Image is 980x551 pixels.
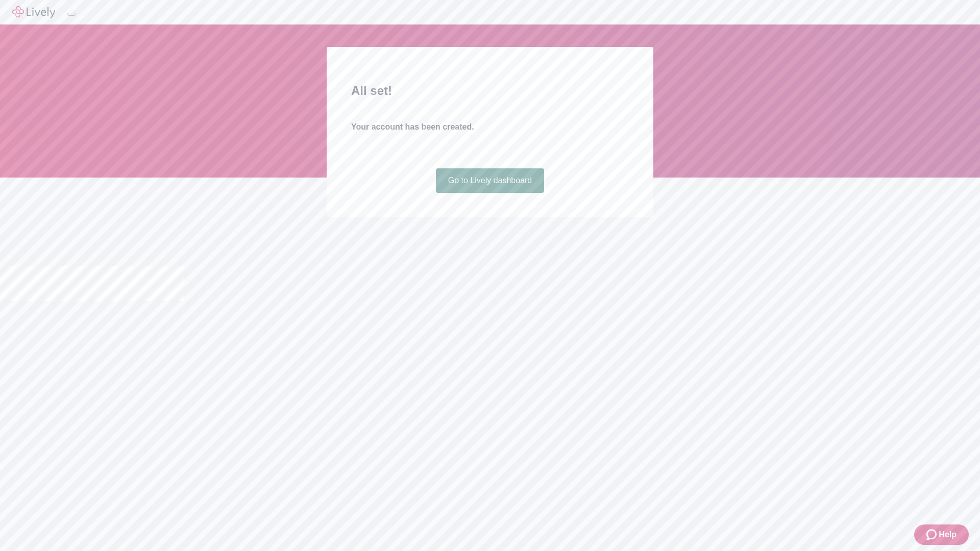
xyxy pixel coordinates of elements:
[926,529,939,541] svg: Zendesk support icon
[351,82,629,100] h2: All set!
[939,529,957,541] span: Help
[351,121,629,133] h4: Your account has been created.
[67,13,76,16] button: Log out
[12,6,55,18] img: Lively
[436,168,545,193] a: Go to Lively dashboard
[914,524,969,545] button: Zendesk support iconHelp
